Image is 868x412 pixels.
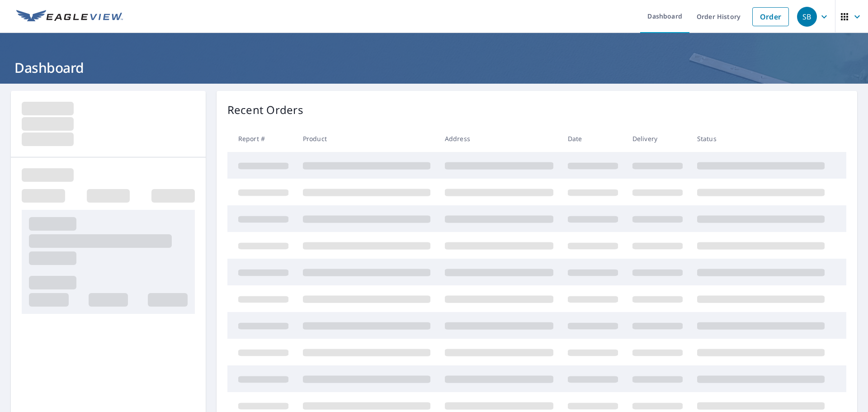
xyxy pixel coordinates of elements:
[690,125,832,152] th: Status
[227,102,303,118] p: Recent Orders
[16,10,123,24] img: EV Logo
[797,7,817,27] div: SB
[752,7,789,26] a: Order
[296,125,438,152] th: Product
[11,58,857,77] h1: Dashboard
[227,125,296,152] th: Report #
[438,125,561,152] th: Address
[625,125,690,152] th: Delivery
[561,125,625,152] th: Date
